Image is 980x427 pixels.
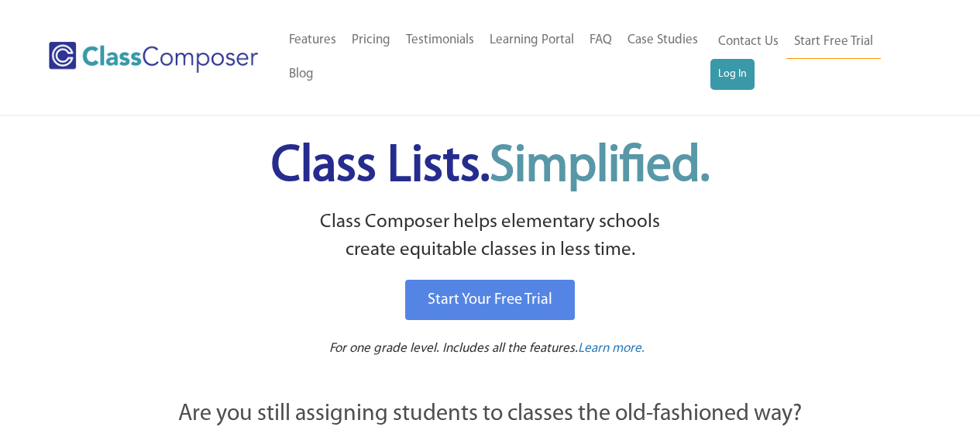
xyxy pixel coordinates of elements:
[710,59,755,90] a: Log In
[786,25,881,60] a: Start Free Trial
[578,339,645,359] a: Learn more.
[405,280,575,320] a: Start Your Free Trial
[398,23,482,57] a: Testimonials
[344,23,398,57] a: Pricing
[710,25,920,90] nav: Header Menu
[281,23,710,91] nav: Header Menu
[271,142,710,192] span: Class Lists.
[582,23,620,57] a: FAQ
[710,25,786,59] a: Contact Us
[49,42,258,73] img: Class Composer
[281,23,344,57] a: Features
[490,142,710,192] span: Simplified.
[620,23,706,57] a: Case Studies
[482,23,582,57] a: Learning Portal
[281,57,322,91] a: Blog
[428,292,552,308] span: Start Your Free Trial
[93,208,888,265] p: Class Composer helps elementary schools create equitable classes in less time.
[578,342,645,355] span: Learn more.
[329,342,578,355] span: For one grade level. Includes all the features.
